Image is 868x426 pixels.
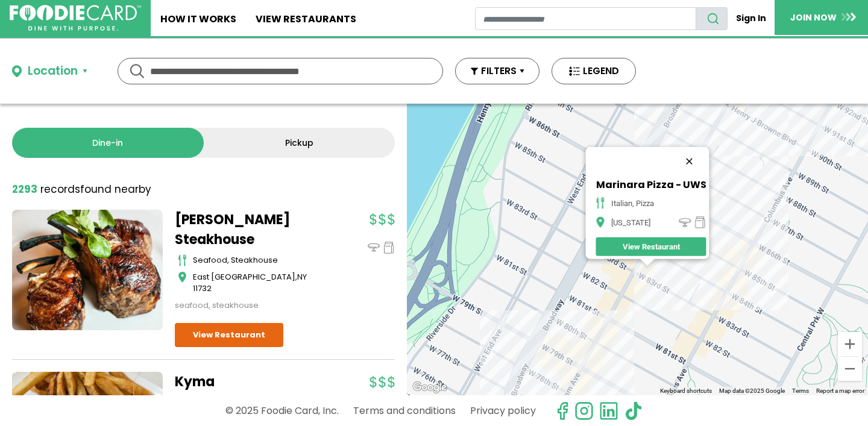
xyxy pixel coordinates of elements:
button: search [696,7,728,30]
span: records [40,182,80,196]
button: Keyboard shortcuts [660,387,712,395]
button: Location [12,63,87,80]
p: © 2025 Foodie Card, Inc. [225,400,339,421]
svg: check us out on facebook [553,401,572,421]
a: View Restaurant [596,237,706,256]
img: cutlery_icon.png [596,197,605,209]
div: found nearby [12,182,151,198]
button: Zoom out [838,357,862,381]
button: FILTERS [455,58,539,84]
a: View Restaurant [175,323,283,347]
button: Zoom in [838,332,862,356]
a: Kyma [175,372,325,392]
img: tiktok.svg [624,401,643,421]
img: Google [410,380,450,395]
div: [US_STATE] [611,218,650,227]
span: NY [297,271,307,283]
div: , [193,271,325,295]
h5: Marinara Pizza - UWS [596,179,706,190]
a: Dine-in [12,128,204,158]
img: dinein_icon.svg [368,242,380,254]
img: map_icon.svg [178,271,187,283]
a: Terms and conditions [353,400,456,421]
a: Privacy policy [470,400,536,421]
a: Report a map error [816,387,864,394]
button: LEGEND [552,58,636,84]
img: linkedin.svg [599,401,618,421]
strong: 2293 [12,182,37,196]
a: Pickup [204,128,395,158]
div: Marinara Pizza - UWS [407,104,868,395]
input: restaurant search [475,7,697,30]
div: italian, pizza [611,199,653,208]
a: Terms [792,387,809,394]
img: FoodieCard; Eat, Drink, Save, Donate [10,5,141,31]
a: [PERSON_NAME] Steakhouse [175,210,325,249]
span: Map data ©2025 Google [719,387,785,394]
img: dinein_icon.png [679,216,691,228]
a: Open this area in Google Maps (opens a new window) [410,380,450,395]
button: Close [675,147,703,176]
span: 11732 [193,283,212,294]
img: cutlery_icon.svg [178,254,187,266]
img: pickup_icon.png [694,216,706,228]
a: Sign In [728,7,775,30]
img: pickup_icon.svg [383,242,395,254]
div: seafood, steakhouse [175,299,325,312]
span: East [GEOGRAPHIC_DATA] [193,271,295,283]
div: Location [28,63,78,80]
img: map_icon.png [596,216,605,228]
div: seafood, steakhouse [193,254,325,266]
